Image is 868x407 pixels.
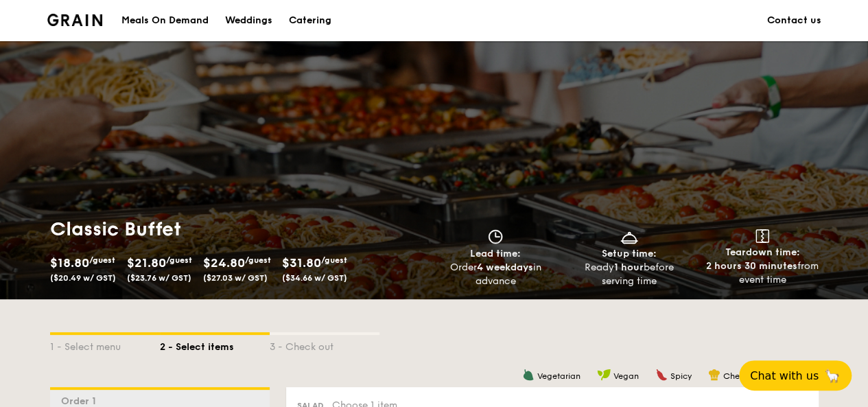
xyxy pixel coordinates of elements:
span: Setup time: [602,248,657,259]
span: Teardown time: [725,246,800,258]
img: icon-dish.430c3a2e.svg [619,229,640,244]
a: Logotype [47,14,103,26]
img: icon-teardown.65201eee.svg [755,229,769,243]
div: Order in advance [434,261,557,288]
span: $21.80 [127,255,166,270]
span: Spicy [670,371,692,381]
span: ($23.76 w/ GST) [127,273,191,283]
span: Vegetarian [537,371,580,381]
span: /guest [89,255,115,265]
strong: 4 weekdays [476,261,532,273]
span: Chef's recommendation [723,371,819,381]
button: Chat with us🦙 [739,360,852,391]
img: icon-clock.2db775ea.svg [485,229,506,244]
span: Lead time: [470,248,521,259]
span: $31.80 [282,255,321,270]
div: Ready before serving time [567,261,690,288]
span: $24.80 [203,255,245,270]
div: 2 - Select items [160,335,270,354]
span: ($20.49 w/ GST) [50,273,116,283]
div: 1 - Select menu [50,335,160,354]
span: ($34.66 w/ GST) [282,273,347,283]
strong: 2 hours 30 minutes [706,260,797,272]
span: ($27.03 w/ GST) [203,273,268,283]
span: /guest [245,255,271,265]
span: /guest [321,255,347,265]
div: from event time [701,259,824,287]
img: icon-vegetarian.fe4039eb.svg [522,369,535,381]
img: icon-spicy.37a8142b.svg [655,369,668,381]
span: Chat with us [750,369,819,382]
span: /guest [166,255,192,265]
span: 🦙 [824,368,841,384]
div: 3 - Check out [270,335,379,354]
img: icon-vegan.f8ff3823.svg [597,369,611,381]
img: icon-chef-hat.a58ddaea.svg [708,369,720,381]
span: $18.80 [50,255,89,270]
span: Order 1 [61,395,102,407]
strong: 1 hour [614,261,644,273]
span: Vegan [613,371,639,381]
h1: Classic Buffet [50,217,429,242]
img: Grain [47,14,103,26]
